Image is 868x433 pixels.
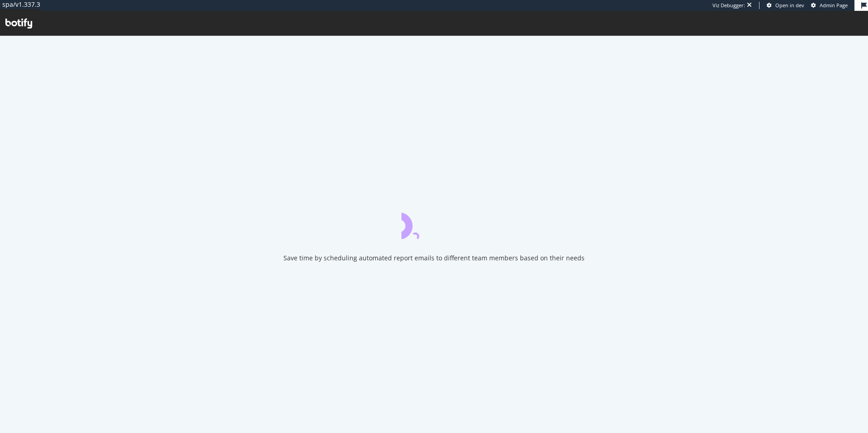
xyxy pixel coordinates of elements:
span: Admin Page [820,2,848,9]
span: Open in dev [775,2,804,9]
div: Viz Debugger: [712,2,745,9]
a: Open in dev [767,2,804,9]
a: Admin Page [811,2,848,9]
div: animation [401,207,467,239]
div: Save time by scheduling automated report emails to different team members based on their needs [283,254,585,263]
